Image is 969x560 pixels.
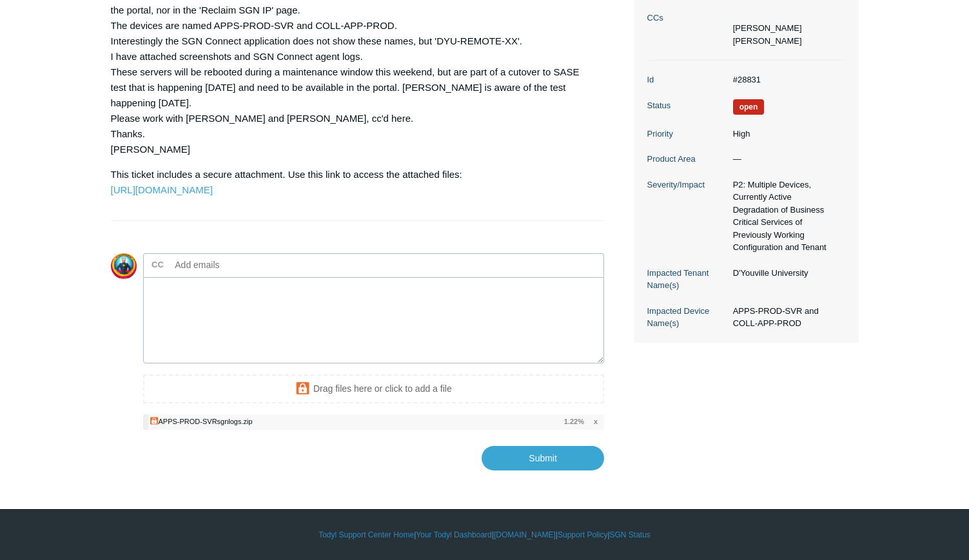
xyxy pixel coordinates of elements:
li: Dave Morgan [733,35,802,48]
dt: Impacted Tenant Name(s) [647,267,727,292]
dt: Priority [647,128,727,140]
dd: APPS-PROD-SVR and COLL-APP-PROD [727,305,846,330]
dd: High [727,128,846,140]
textarea: Add your reply [143,277,605,364]
a: Todyl Support Center Home [318,529,414,541]
a: Support Policy [558,529,607,541]
dt: Status [647,99,727,112]
li: Peter Kujawski [733,22,802,35]
dt: CCs [647,12,727,24]
a: [DOMAIN_NAME] [494,529,556,541]
img: logo.png [150,416,159,425]
dd: P2: Multiple Devices, Currently Active Degradation of Business Critical Services of Previously Wo... [727,179,846,254]
span: 1.22% [564,416,584,427]
div: | | | | [111,529,859,541]
div: APPS-PROD-SVRsgnlogs.zip [159,418,253,425]
a: SGN Status [610,529,651,541]
dd: #28831 [727,73,846,86]
input: Add emails [170,255,309,275]
span: We are working on a response for you [733,99,765,115]
p: This ticket includes a secure attachment. Use this link to access the attached files: [111,167,592,198]
dt: Severity/Impact [647,179,727,191]
dt: Impacted Device Name(s) [647,305,727,330]
dt: Id [647,73,727,86]
input: Submit [482,446,604,470]
a: [URL][DOMAIN_NAME] [111,184,213,195]
span: x [594,416,598,427]
a: Your Todyl Dashboard [416,529,491,541]
label: CC [152,255,164,275]
dd: D'Youville University [727,267,846,280]
dt: Product Area [647,153,727,166]
dd: — [727,153,846,166]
